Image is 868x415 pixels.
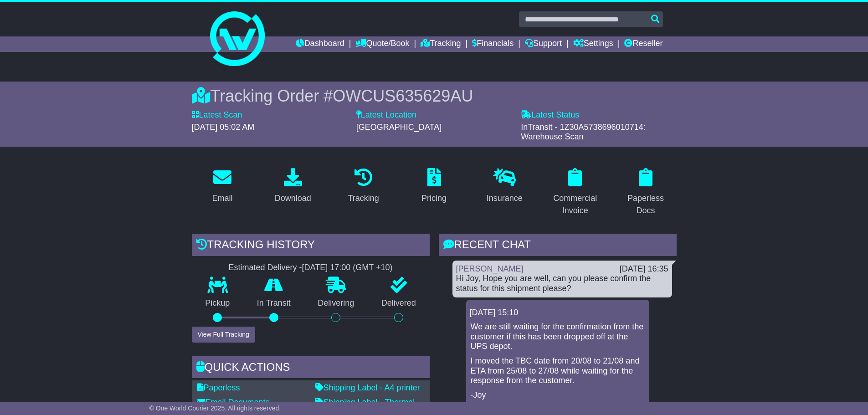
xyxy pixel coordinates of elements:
[342,165,385,208] a: Tracking
[197,383,240,392] a: Paperless
[525,36,562,52] a: Support
[192,234,430,258] div: Tracking history
[192,298,244,308] p: Pickup
[421,192,447,205] div: Pricing
[621,192,671,217] div: Paperless Docs
[355,36,409,52] a: Quote/Book
[471,356,645,386] p: I moved the TBC date from 20/08 to 21/08 and ETA from 25/08 to 27/08 while waiting for the respon...
[620,264,668,274] div: [DATE] 16:35
[192,110,242,120] label: Latest Scan
[472,36,514,52] a: Financials
[315,383,420,392] a: Shipping Label - A4 printer
[416,165,452,208] a: Pricing
[521,110,579,120] label: Latest Status
[550,192,600,217] div: Commercial Invoice
[304,298,368,308] p: Delivering
[269,165,317,208] a: Download
[197,398,270,407] a: Email Documents
[302,263,393,273] div: [DATE] 17:00 (GMT +10)
[471,390,645,400] p: -Joy
[192,86,677,106] div: Tracking Order #
[192,263,430,273] div: Estimated Delivery -
[206,165,238,208] a: Email
[471,322,645,352] p: We are still waiting for the confirmation from the customer if this has been dropped off at the U...
[456,274,668,293] div: Hi Joy, Hope you are well, can you please confirm the status for this shipment please?
[368,298,430,308] p: Delivered
[487,192,523,205] div: Insurance
[439,234,677,258] div: RECENT CHAT
[192,327,255,343] button: View Full Tracking
[192,356,430,381] div: Quick Actions
[333,87,473,105] span: OWCUS635629AU
[192,123,255,132] span: [DATE] 05:02 AM
[470,308,646,318] div: [DATE] 15:10
[149,405,281,412] span: © One World Courier 2025. All rights reserved.
[275,192,311,205] div: Download
[481,165,529,208] a: Insurance
[348,192,379,205] div: Tracking
[243,298,304,308] p: In Transit
[456,264,524,273] a: [PERSON_NAME]
[356,110,416,120] label: Latest Location
[521,123,646,142] span: InTransit - 1Z30A5738696010714: Warehouse Scan
[615,165,677,220] a: Paperless Docs
[573,36,613,52] a: Settings
[544,165,606,220] a: Commercial Invoice
[356,123,442,132] span: [GEOGRAPHIC_DATA]
[624,36,663,52] a: Reseller
[212,192,232,205] div: Email
[421,36,461,52] a: Tracking
[296,36,344,52] a: Dashboard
